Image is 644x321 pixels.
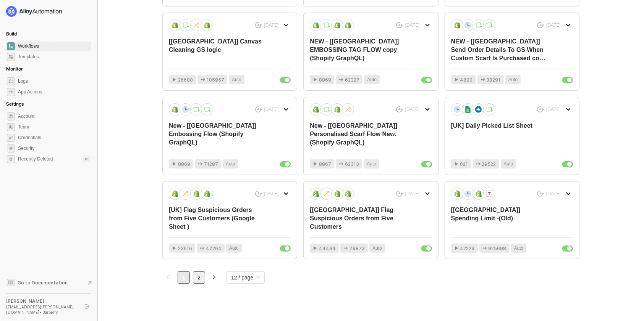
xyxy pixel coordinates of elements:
span: 47264 [206,245,222,252]
span: icon-success-page [537,191,544,197]
a: 2 [193,272,205,283]
div: [DATE] [405,191,420,197]
div: [DATE] [405,22,420,29]
div: [UK] Daily Picked List Sheet [451,122,549,147]
img: icon [182,106,189,113]
img: icon [193,106,200,113]
span: 62327 [345,76,359,83]
span: icon-success-page [537,106,544,113]
li: Next Page [208,271,220,284]
div: [DATE] [264,191,279,197]
span: Auto [367,160,376,168]
img: icon [334,22,341,29]
span: marketplace [7,53,15,61]
span: icon-app-actions [201,77,205,82]
span: dashboard [7,42,15,50]
span: Recently Deleted [18,156,53,162]
span: 29522 [482,160,496,168]
span: icon-app-actions [481,77,485,82]
span: documentation [7,279,15,286]
span: icon-arrow-down [566,191,571,196]
img: icon [172,22,178,29]
a: 1 [178,272,189,283]
span: icon-success-page [255,22,262,29]
span: 8869 [319,76,331,83]
img: icon [312,22,319,29]
span: 42229 [460,245,475,252]
span: icon-arrow-down [425,23,430,27]
img: icon [193,190,200,197]
img: icon [204,106,210,113]
img: icon [204,190,210,197]
span: 23616 [178,245,192,252]
span: Credentials [18,133,90,142]
span: Security [18,144,90,153]
span: 105957 [207,76,224,83]
button: left [162,271,175,284]
span: Account [18,112,90,121]
span: Team [18,122,90,132]
span: icon-app-actions [339,162,343,166]
span: security [7,144,15,152]
button: right [208,271,220,284]
span: icon-arrow-down [284,107,288,112]
span: right [212,275,217,279]
span: icon-app-actions [482,246,487,250]
span: Auto [226,160,235,168]
img: logo [6,6,63,17]
span: Auto [229,245,239,252]
span: icon-arrow-down [284,191,288,196]
img: icon [486,106,493,113]
img: icon [486,190,493,197]
img: icon [454,106,461,113]
span: team [7,123,15,131]
span: icon-app-actions [198,162,202,166]
span: icon-app-actions [200,246,204,250]
img: icon [345,106,351,113]
span: 12 / page [231,272,260,283]
span: Auto [367,76,377,83]
img: icon [193,22,200,29]
span: document-arrow [86,279,94,287]
img: icon [312,190,319,197]
div: 15 [83,156,90,162]
img: icon [323,106,330,113]
span: icon-arrow-down [425,191,430,196]
img: icon [182,190,189,197]
div: [DATE] [264,22,279,29]
div: [PERSON_NAME] [6,298,78,304]
img: icon [345,22,351,29]
span: icon-logs [7,77,15,85]
img: icon [486,22,493,29]
span: icon-app-actions [7,88,15,96]
span: 62313 [345,160,359,168]
div: [DATE] [546,22,561,29]
div: Page Size [227,271,265,284]
span: 925698 [489,245,506,252]
span: 44494 [319,245,336,252]
img: icon [345,190,351,197]
span: 71287 [204,160,218,168]
span: Settings [6,101,24,107]
div: New - [[GEOGRAPHIC_DATA]] Embossing Flow (Shopify GraphQL) [169,122,266,147]
span: logout [85,304,89,309]
span: icon-success-page [537,22,544,29]
div: [UK] Flag Suspicious Orders from Five Customers (Google Sheet ) [169,206,266,231]
div: NEW - [[GEOGRAPHIC_DATA]] Send Order Details To GS When Custom Scarf Is Purchased copy 3 (Shopify... [451,37,549,63]
img: icon [182,22,189,29]
a: logo [6,6,91,17]
span: 38291 [487,76,501,83]
span: icon-success-page [255,191,262,197]
span: left [166,275,171,279]
div: [DATE] [546,106,561,113]
span: Build [6,31,17,37]
span: Workflows [18,42,90,51]
span: Auto [372,245,382,252]
span: Auto [232,76,241,83]
span: icon-success-page [396,191,403,197]
img: icon [464,106,471,113]
span: icon-arrow-down [425,107,430,112]
span: 79873 [350,245,365,252]
span: icon-arrow-down [566,107,571,112]
img: icon [475,106,482,112]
